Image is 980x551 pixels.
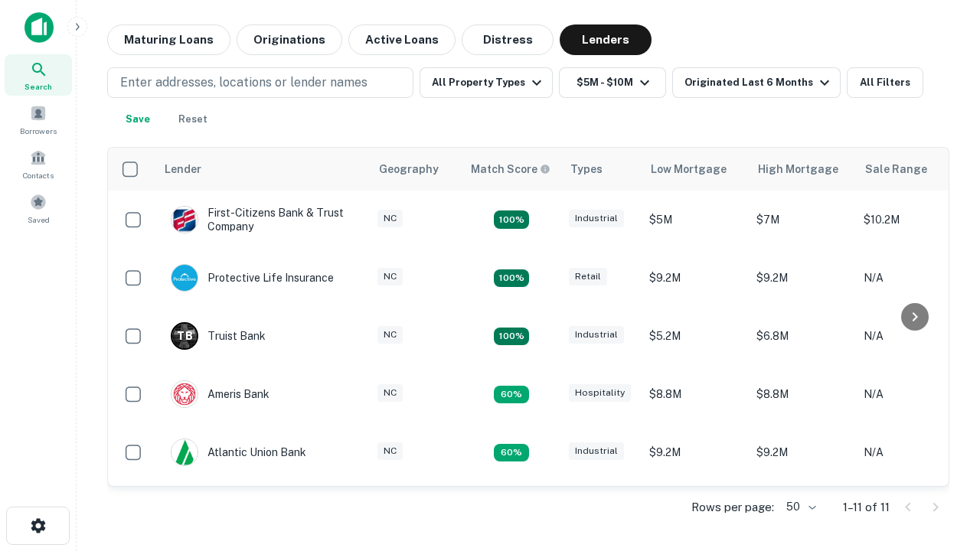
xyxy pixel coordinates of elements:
div: NC [377,210,403,227]
p: Enter addresses, locations or lender names [120,73,367,92]
div: NC [377,326,403,344]
td: $8.8M [642,365,749,423]
td: $5M [642,191,749,249]
span: Borrowers [20,125,57,137]
span: Contacts [23,169,54,181]
td: $8.8M [749,365,856,423]
div: Matching Properties: 1, hasApolloMatch: undefined [494,444,529,462]
td: $9.2M [642,249,749,307]
button: Reset [168,104,217,135]
a: Search [5,54,72,96]
img: picture [171,207,198,233]
th: Lender [155,148,370,191]
div: Protective Life Insurance [171,264,334,292]
p: Rows per page: [691,498,774,517]
span: Saved [28,214,50,226]
td: $7M [749,191,856,249]
div: 50 [780,496,818,518]
p: T B [177,328,192,344]
div: Matching Properties: 3, hasApolloMatch: undefined [494,328,529,346]
div: Originated Last 6 Months [684,73,834,92]
a: Saved [5,187,72,229]
a: Contacts [5,143,72,184]
td: $5.2M [642,307,749,365]
button: Lenders [560,24,652,55]
p: 1–11 of 11 [843,498,890,517]
div: NC [377,442,403,460]
div: Ameris Bank [171,380,269,408]
div: Lender [165,160,201,178]
td: $6.3M [642,481,749,540]
h6: Match Score [471,161,547,178]
th: Capitalize uses an advanced AI algorithm to match your search with the best lender. The match sco... [462,148,561,191]
th: High Mortgage [749,148,856,191]
a: Borrowers [5,99,72,140]
div: Capitalize uses an advanced AI algorithm to match your search with the best lender. The match sco... [471,161,550,178]
div: Sale Range [865,160,927,178]
button: Originations [237,24,342,55]
div: Industrial [569,326,624,344]
td: $6.8M [749,307,856,365]
td: $9.2M [642,423,749,481]
div: Geography [379,160,439,178]
button: Distress [462,24,554,55]
td: $9.2M [749,249,856,307]
button: Save your search to get updates of matches that match your search criteria. [113,104,162,135]
div: Low Mortgage [651,160,727,178]
div: High Mortgage [758,160,838,178]
img: picture [171,381,198,407]
button: $5M - $10M [559,67,666,98]
div: Truist Bank [171,322,266,350]
div: Retail [569,268,607,285]
span: Search [24,80,52,93]
div: Industrial [569,210,624,227]
div: Matching Properties: 2, hasApolloMatch: undefined [494,210,529,229]
div: Hospitality [569,384,631,402]
div: Atlantic Union Bank [171,439,306,466]
button: All Filters [847,67,923,98]
button: All Property Types [420,67,553,98]
div: First-citizens Bank & Trust Company [171,206,354,233]
th: Geography [370,148,462,191]
button: Active Loans [348,24,456,55]
div: Industrial [569,442,624,460]
div: NC [377,384,403,402]
td: $6.3M [749,481,856,540]
div: Types [570,160,603,178]
div: Matching Properties: 2, hasApolloMatch: undefined [494,269,529,288]
th: Types [561,148,642,191]
button: Maturing Loans [107,24,230,55]
button: Originated Last 6 Months [672,67,841,98]
button: Enter addresses, locations or lender names [107,67,413,98]
img: picture [171,265,198,291]
img: capitalize-icon.png [24,12,54,43]
div: NC [377,268,403,285]
iframe: Chat Widget [903,429,980,502]
img: picture [171,439,198,465]
td: $9.2M [749,423,856,481]
th: Low Mortgage [642,148,749,191]
div: Matching Properties: 1, hasApolloMatch: undefined [494,386,529,404]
